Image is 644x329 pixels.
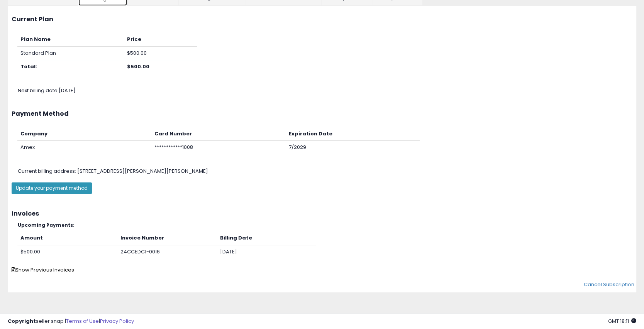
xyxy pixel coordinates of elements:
[217,231,316,245] th: Billing Date
[117,231,217,245] th: Invoice Number
[584,281,634,288] a: Cancel Subscription
[117,245,217,258] td: 24CCEDC1-0016
[12,266,74,273] span: Show Previous Invoices
[17,127,151,141] th: Company
[12,210,632,217] h3: Invoices
[100,317,134,325] a: Privacy Policy
[8,317,36,325] strong: Copyright
[20,63,37,70] b: Total:
[608,317,636,325] span: 2025-10-14 18:11 GMT
[17,46,124,60] td: Standard Plan
[8,318,134,325] div: seller snap | |
[286,127,420,141] th: Expiration Date
[18,167,76,175] span: Current billing address:
[17,245,117,258] td: $500.00
[17,141,151,154] td: Amex
[12,110,632,117] h3: Payment Method
[151,127,285,141] th: Card Number
[286,141,420,154] td: 7/2029
[17,231,117,245] th: Amount
[17,33,124,46] th: Plan Name
[217,245,316,258] td: [DATE]
[124,46,197,60] td: $500.00
[66,317,99,325] a: Terms of Use
[124,33,197,46] th: Price
[12,16,632,23] h3: Current Plan
[12,182,92,194] button: Update your payment method
[127,63,149,70] b: $500.00
[18,223,632,228] h5: Upcoming Payments:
